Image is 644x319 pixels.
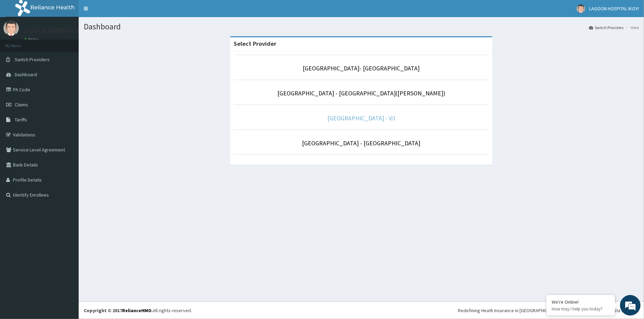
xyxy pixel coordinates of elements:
img: User Image [3,21,19,36]
p: LAGOON HOSPITAL IKOYI [24,28,90,34]
a: RelianceHMO [122,307,152,314]
a: [GEOGRAPHIC_DATA] - V/I [327,114,395,122]
strong: Select Provider [234,40,276,48]
h1: Dashboard [84,22,639,31]
span: LAGOON HOSPITAL IKOYI [589,5,639,12]
img: User Image [577,4,585,13]
span: Dashboard [15,71,37,78]
a: [GEOGRAPHIC_DATA] - [GEOGRAPHIC_DATA] [302,139,421,147]
div: Redefining Heath Insurance in [GEOGRAPHIC_DATA] using Telemedicine and Data Science! [458,307,639,314]
p: How may I help you today? [552,306,610,312]
span: Switch Providers [15,56,50,63]
span: Tariffs [15,117,27,123]
a: Switch Providers [589,25,623,30]
a: Online [24,37,40,42]
footer: All rights reserved. [79,302,644,319]
div: We're Online! [552,299,610,305]
li: Here [624,25,639,30]
a: [GEOGRAPHIC_DATA] - [GEOGRAPHIC_DATA]([PERSON_NAME]) [277,89,445,97]
a: [GEOGRAPHIC_DATA]- [GEOGRAPHIC_DATA] [303,64,420,72]
span: Claims [15,102,28,108]
strong: Copyright © 2017 . [84,307,153,314]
